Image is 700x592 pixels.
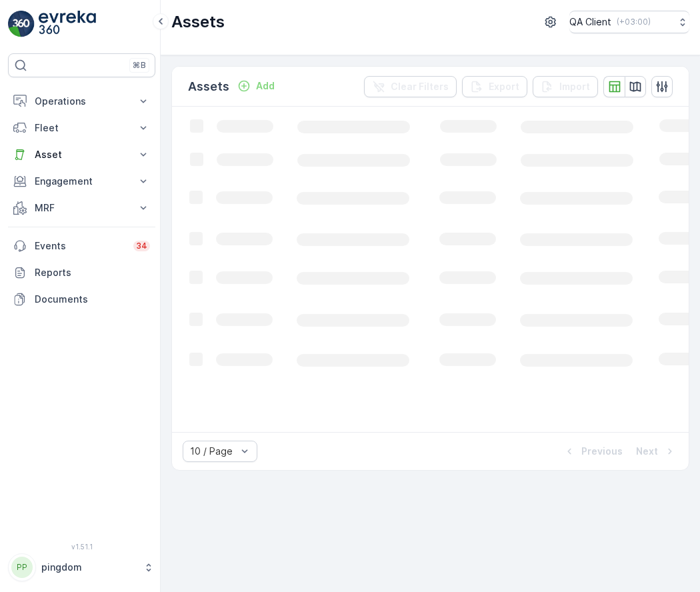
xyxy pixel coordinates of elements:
[39,11,96,37] img: logo_light-DOdMpM7g.png
[569,11,689,33] button: QA Client(+03:00)
[188,77,229,96] p: Assets
[35,148,129,161] p: Asset
[35,239,125,253] p: Events
[8,259,155,286] a: Reports
[581,445,623,458] p: Previous
[35,266,150,279] p: Reports
[256,79,275,93] p: Add
[8,195,155,221] button: MRF
[559,80,590,93] p: Import
[35,95,129,108] p: Operations
[133,60,146,71] p: ⌘B
[8,553,155,581] button: PPpingdom
[35,175,129,188] p: Engagement
[636,445,658,458] p: Next
[35,201,129,215] p: MRF
[171,11,225,33] p: Assets
[617,17,651,27] p: ( +03:00 )
[533,76,598,97] button: Import
[364,76,457,97] button: Clear Filters
[232,78,280,94] button: Add
[35,121,129,135] p: Fleet
[8,286,155,313] a: Documents
[635,443,678,459] button: Next
[8,168,155,195] button: Engagement
[8,233,155,259] a: Events34
[569,15,611,29] p: QA Client
[35,293,150,306] p: Documents
[8,88,155,115] button: Operations
[391,80,449,93] p: Clear Filters
[41,561,137,574] p: pingdom
[462,76,527,97] button: Export
[8,115,155,141] button: Fleet
[11,557,33,578] div: PP
[8,11,35,37] img: logo
[8,543,155,551] span: v 1.51.1
[136,241,147,251] p: 34
[561,443,624,459] button: Previous
[8,141,155,168] button: Asset
[489,80,519,93] p: Export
